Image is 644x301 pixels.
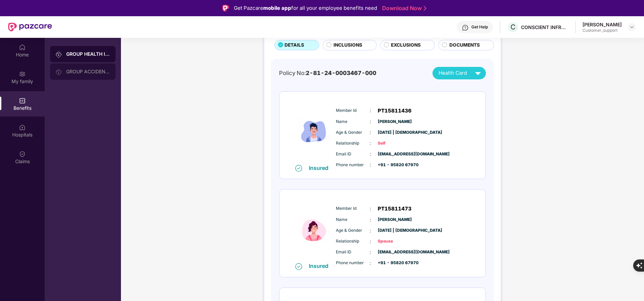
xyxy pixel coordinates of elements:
[424,5,426,12] img: Stroke
[378,162,412,168] span: +91 - 95820 67970
[370,150,371,158] span: :
[378,249,412,255] span: [EMAIL_ADDRESS][DOMAIN_NAME]
[284,42,304,49] span: DETAILS
[521,24,568,30] div: CONSCIENT INFRASTRUCTURE PVT LTD
[629,24,635,30] img: svg+xml;base64,PHN2ZyBpZD0iRHJvcGRvd24tMzJ4MzIiIHhtbG5zPSJodHRwOi8vd3d3LnczLm9yZy8yMDAwL3N2ZyIgd2...
[336,140,370,147] span: Relationship
[449,42,480,49] span: DOCUMENTS
[432,67,486,79] button: Health Card
[336,227,370,234] span: Age & Gender
[333,42,362,49] span: INCLUSIONS
[378,129,412,136] span: [DATE] | [DEMOGRAPHIC_DATA]
[8,23,52,31] img: New Pazcare Logo
[370,259,371,267] span: :
[378,260,412,266] span: +91 - 95820 67970
[336,249,370,255] span: Email ID
[511,23,516,31] span: C
[222,5,229,11] img: Logo
[336,205,370,212] span: Member Id
[382,5,424,12] a: Download Now
[309,165,332,171] div: Insured
[295,263,302,270] img: svg+xml;base64,PHN2ZyB4bWxucz0iaHR0cDovL3d3dy53My5vcmcvMjAwMC9zdmciIHdpZHRoPSIxNiIgaGVpZ2h0PSIxNi...
[55,69,62,75] img: svg+xml;base64,PHN2ZyB3aWR0aD0iMjAiIGhlaWdodD0iMjAiIHZpZXdCb3g9IjAgMCAyMCAyMCIgZmlsbD0ibm9uZSIgeG...
[378,107,412,115] span: PT15811436
[378,205,412,213] span: PT15811473
[66,69,110,74] div: GROUP ACCIDENTAL INSURANCE
[336,151,370,157] span: Email ID
[19,151,26,157] img: svg+xml;base64,PHN2ZyBpZD0iQ2xhaW0iIHhtbG5zPSJodHRwOi8vd3d3LnczLm9yZy8yMDAwL3N2ZyIgd2lkdGg9IjIwIi...
[378,151,412,157] span: [EMAIL_ADDRESS][DOMAIN_NAME]
[279,69,376,77] div: Policy No:
[370,227,371,234] span: :
[370,161,371,169] span: :
[370,249,371,256] span: :
[295,165,302,172] img: svg+xml;base64,PHN2ZyB4bWxucz0iaHR0cDovL3d3dy53My5vcmcvMjAwMC9zdmciIHdpZHRoPSIxNiIgaGVpZ2h0PSIxNi...
[391,42,421,49] span: EXCLUSIONS
[370,118,371,125] span: :
[378,227,412,234] span: [DATE] | [DEMOGRAPHIC_DATA]
[439,69,467,77] span: Health Card
[471,24,488,30] div: Get Help
[583,21,622,28] div: [PERSON_NAME]
[19,124,26,131] img: svg+xml;base64,PHN2ZyBpZD0iSG9zcGl0YWxzIiB4bWxucz0iaHR0cDovL3d3dy53My5vcmcvMjAwMC9zdmciIHdpZHRoPS...
[19,71,26,77] img: svg+xml;base64,PHN2ZyB3aWR0aD0iMjAiIGhlaWdodD0iMjAiIHZpZXdCb3g9IjAgMCAyMCAyMCIgZmlsbD0ibm9uZSIgeG...
[336,129,370,136] span: Age & Gender
[263,5,291,11] strong: mobile app
[294,197,334,262] img: icon
[19,44,26,51] img: svg+xml;base64,PHN2ZyBpZD0iSG9tZSIgeG1sbnM9Imh0dHA6Ly93d3cudzMub3JnLzIwMDAvc3ZnIiB3aWR0aD0iMjAiIG...
[336,119,370,125] span: Name
[378,238,412,245] span: Spouse
[294,99,334,164] img: icon
[306,70,376,76] span: 2-81-24-0003467-000
[309,262,332,269] div: Insured
[336,162,370,168] span: Phone number
[55,51,62,58] img: svg+xml;base64,PHN2ZyB3aWR0aD0iMjAiIGhlaWdodD0iMjAiIHZpZXdCb3g9IjAgMCAyMCAyMCIgZmlsbD0ibm9uZSIgeG...
[336,260,370,266] span: Phone number
[462,24,469,31] img: svg+xml;base64,PHN2ZyBpZD0iSGVscC0zMngzMiIgeG1sbnM9Imh0dHA6Ly93d3cudzMub3JnLzIwMDAvc3ZnIiB3aWR0aD...
[336,217,370,223] span: Name
[234,4,377,12] div: Get Pazcare for all your employee benefits need
[472,67,484,79] img: svg+xml;base64,PHN2ZyB4bWxucz0iaHR0cDovL3d3dy53My5vcmcvMjAwMC9zdmciIHZpZXdCb3g9IjAgMCAyNCAyNCIgd2...
[378,217,412,223] span: [PERSON_NAME]
[370,129,371,136] span: :
[583,28,622,33] div: Customer_support
[370,216,371,224] span: :
[336,238,370,245] span: Relationship
[336,107,370,114] span: Member Id
[66,51,110,57] div: GROUP HEALTH INSURANCE
[370,107,371,114] span: :
[19,97,26,104] img: svg+xml;base64,PHN2ZyBpZD0iQmVuZWZpdHMiIHhtbG5zPSJodHRwOi8vd3d3LnczLm9yZy8yMDAwL3N2ZyIgd2lkdGg9Ij...
[370,238,371,245] span: :
[378,119,412,125] span: [PERSON_NAME]
[370,205,371,212] span: :
[378,140,412,147] span: Self
[370,140,371,147] span: :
